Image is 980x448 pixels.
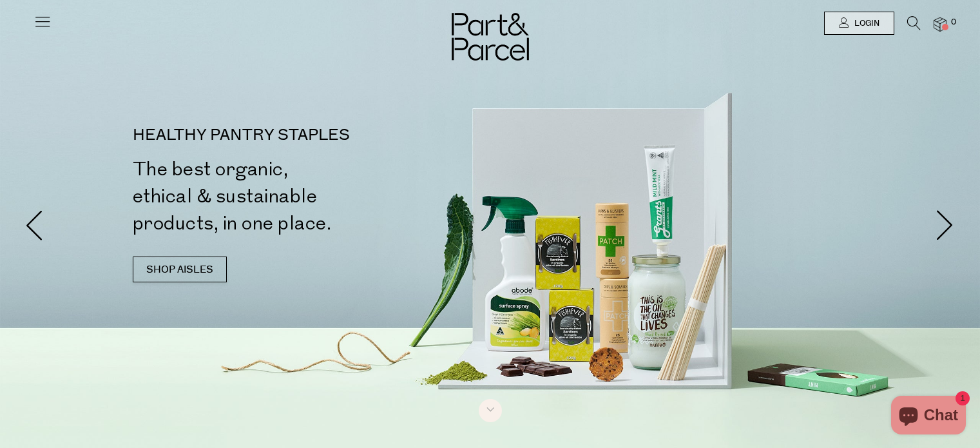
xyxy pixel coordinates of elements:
[133,257,227,282] a: SHOP AISLES
[948,17,959,28] span: 0
[851,18,879,29] span: Login
[824,12,894,35] a: Login
[452,13,529,61] img: Part&Parcel
[133,156,495,237] h2: The best organic, ethical & sustainable products, in one place.
[133,128,495,143] p: HEALTHY PANTRY STAPLES
[887,396,970,438] inbox-online-store-chat: Shopify online store chat
[934,17,946,31] a: 0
